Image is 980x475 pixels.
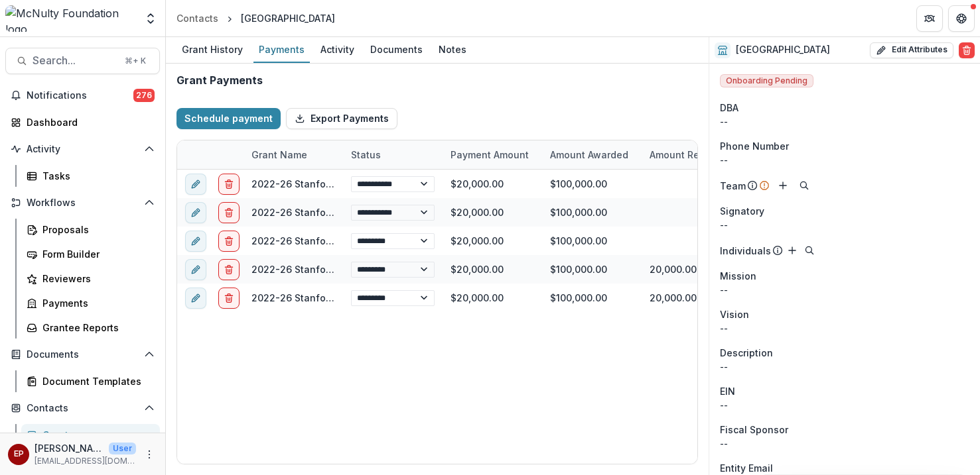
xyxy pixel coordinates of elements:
div: [GEOGRAPHIC_DATA] [241,11,335,25]
a: Grantee Reports [21,317,160,339]
a: Notes [433,37,472,63]
div: Payment Amount [443,140,542,169]
a: Payments [253,37,310,63]
span: Search... [33,54,117,67]
div: $100,000.00 [550,205,607,219]
span: Vision [720,307,749,321]
button: delete [218,202,240,223]
p: [PERSON_NAME] [35,441,104,455]
div: $20,000.00 [443,284,542,312]
p: [EMAIL_ADDRESS][DOMAIN_NAME] [35,455,136,467]
span: Description [720,346,773,360]
a: Dashboard [5,111,160,133]
div: 20,000.00 [650,291,697,305]
button: edit [185,259,206,280]
div: Contacts [176,11,218,25]
div: Grant Name [244,140,343,169]
div: Amount Awarded [542,140,642,169]
a: Proposals [21,219,160,240]
h2: [GEOGRAPHIC_DATA] [736,44,830,56]
a: Contacts [171,9,224,28]
div: $20,000.00 [443,227,542,255]
div: Status [343,140,443,169]
button: Notifications276 [5,85,160,106]
div: Amount Received [642,140,741,169]
a: 2022-26 Stanford DCI Pledge-09/08/2022-09/08/2026 [251,207,507,218]
button: Export Payments [286,108,397,129]
button: edit [185,202,206,223]
a: 2022-26 Stanford DCI Pledge-09/08/2022-09/08/2026 [251,292,507,303]
span: Workflows [27,197,139,209]
span: Entity Email [720,461,773,475]
button: Open Workflows [5,192,160,213]
button: Delete [959,42,975,58]
button: Partners [916,5,943,32]
button: Search [802,242,817,258]
button: Search... [5,48,160,74]
span: Notifications [27,90,133,101]
span: Signatory [720,204,764,218]
button: Edit Attributes [870,42,953,58]
a: Tasks [21,165,160,187]
div: Status [343,148,389,162]
h2: Grant Payments [176,74,263,87]
span: Documents [27,349,139,360]
div: $20,000.00 [443,255,542,284]
button: edit [185,174,206,195]
a: Activity [315,37,360,63]
p: -- [720,321,969,335]
div: Reviewers [42,272,149,286]
div: Grantees [42,428,149,442]
a: Document Templates [21,370,160,392]
button: Schedule payment [176,108,281,129]
button: Add [784,242,800,258]
a: 2022-26 Stanford DCI Pledge-09/08/2022-09/08/2026 [251,235,507,246]
div: esther park [14,450,24,458]
button: Open Activity [5,138,160,160]
button: Search [796,178,812,193]
div: 20,000.00 [650,262,697,276]
div: -- [720,115,969,129]
div: $100,000.00 [550,177,607,191]
nav: breadcrumb [171,9,340,28]
button: delete [218,259,240,280]
div: Grant History [176,40,248,59]
img: McNulty Foundation logo [5,5,136,32]
a: Payments [21,292,160,314]
div: Activity [315,40,360,59]
a: Form Builder [21,243,160,265]
p: -- [720,360,969,374]
p: Individuals [720,244,771,258]
div: $100,000.00 [550,234,607,248]
div: Grant Name [244,148,315,162]
div: Documents [365,40,428,59]
p: -- [720,283,969,297]
span: Contacts [27,403,139,414]
div: $20,000.00 [443,170,542,198]
button: delete [218,231,240,252]
div: -- [720,437,969,450]
a: Reviewers [21,268,160,290]
div: Payment Amount [443,148,537,162]
div: -- [720,398,969,412]
div: Payments [42,296,149,310]
div: Tasks [42,169,149,183]
div: ⌘ + K [122,54,149,68]
button: Open Documents [5,344,160,365]
p: EIN [720,384,735,398]
a: Grantees [21,424,160,446]
div: $100,000.00 [550,291,607,305]
a: Documents [365,37,428,63]
a: 2022-26 Stanford DCI Pledge-09/08/2022-09/08/2026 [251,178,507,189]
button: More [141,447,157,462]
div: $100,000.00 [550,262,607,276]
div: Proposals [42,223,149,237]
div: $20,000.00 [443,198,542,227]
div: Document Templates [42,374,149,388]
span: Activity [27,144,139,155]
span: DBA [720,101,738,115]
p: User [109,443,136,454]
